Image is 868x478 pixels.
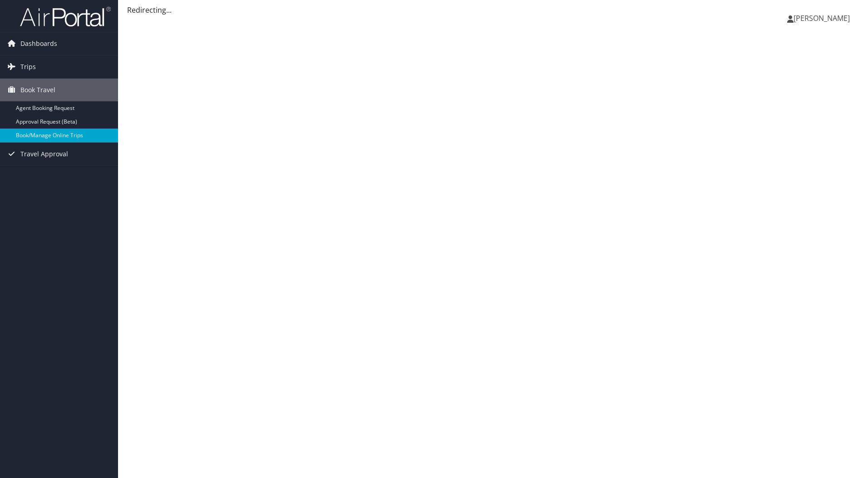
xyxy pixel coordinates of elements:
[20,32,57,55] span: Dashboards
[20,55,36,78] span: Trips
[794,13,850,23] span: [PERSON_NAME]
[20,6,111,27] img: airportal-logo.png
[20,79,55,101] span: Book Travel
[127,5,859,15] div: Redirecting...
[20,143,68,165] span: Travel Approval
[787,5,859,32] a: [PERSON_NAME]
